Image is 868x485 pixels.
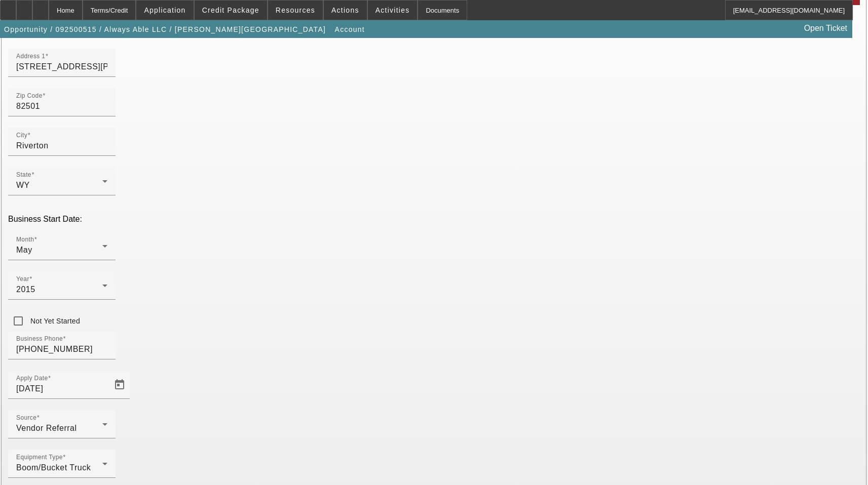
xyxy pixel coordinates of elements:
[368,1,418,20] button: Activities
[276,6,315,14] span: Resources
[136,1,193,20] button: Application
[8,215,860,224] p: Business Start Date:
[331,6,359,14] span: Actions
[16,276,29,282] mat-label: Year
[16,181,30,189] span: WY
[28,316,80,326] label: Not Yet Started
[335,25,365,33] span: Account
[16,246,32,254] span: May
[16,424,77,432] span: Vendor Referral
[4,25,326,33] span: Opportunity / 092500515 / Always Able LLC / [PERSON_NAME][GEOGRAPHIC_DATA]
[16,93,43,99] mat-label: Zip Code
[109,375,130,395] button: Open calendar
[16,285,35,294] span: 2015
[16,236,34,243] mat-label: Month
[16,172,31,178] mat-label: State
[195,1,267,20] button: Credit Package
[800,20,851,37] a: Open Ticket
[16,375,48,382] mat-label: Apply Date
[144,6,185,14] span: Application
[324,1,367,20] button: Actions
[16,53,45,60] mat-label: Address 1
[268,1,323,20] button: Resources
[16,415,36,421] mat-label: Source
[16,336,63,342] mat-label: Business Phone
[375,6,410,14] span: Activities
[16,454,63,461] mat-label: Equipment Type
[332,20,367,38] button: Account
[16,132,27,139] mat-label: City
[202,6,259,14] span: Credit Package
[16,463,91,472] span: Boom/Bucket Truck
